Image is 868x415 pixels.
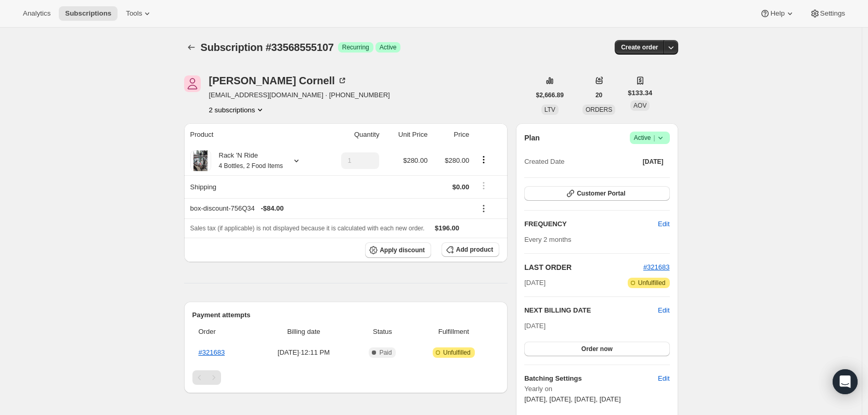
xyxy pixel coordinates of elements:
button: Create order [615,40,664,55]
span: $280.00 [445,157,469,164]
span: $196.00 [435,224,459,232]
button: Tools [120,6,159,21]
span: Unfulfilled [638,279,666,287]
h2: FREQUENCY [524,219,658,229]
button: 20 [589,88,608,102]
span: Apply discount [380,246,425,254]
span: Recurring [342,43,369,51]
span: Analytics [23,9,50,18]
div: [PERSON_NAME] Cornell [209,75,347,86]
span: Jennifer Cornell [184,75,201,92]
span: Edit [658,373,669,384]
span: [EMAIL_ADDRESS][DOMAIN_NAME] · [PHONE_NUMBER] [209,90,390,100]
span: Created Date [524,157,564,167]
span: [DATE] · 12:11 PM [256,347,351,358]
button: Apply discount [365,242,431,258]
h2: NEXT BILLING DATE [524,305,658,316]
a: #321683 [643,263,670,271]
span: Customer Portal [577,189,625,198]
span: Active [634,133,666,143]
h2: Plan [524,133,540,143]
th: Price [431,123,472,146]
span: Active [380,43,397,51]
span: Paid [379,348,392,357]
span: Sales tax (if applicable) is not displayed because it is calculated with each new order. [190,225,425,232]
nav: Pagination [192,370,500,385]
span: $2,666.89 [536,91,564,99]
span: Fulfillment [414,327,493,337]
span: 20 [595,91,602,99]
span: Create order [621,43,658,51]
button: Edit [658,305,669,316]
th: Shipping [184,175,323,198]
button: $2,666.89 [530,88,570,102]
span: Order now [581,345,613,353]
th: Order [192,320,254,343]
span: - $84.00 [261,203,283,214]
button: Settings [804,6,851,21]
span: $0.00 [452,183,470,191]
span: [DATE] [643,158,664,166]
button: Help [754,6,801,21]
button: Add product [442,242,499,257]
button: Subscriptions [59,6,118,21]
div: box-discount-756Q34 [190,203,470,214]
button: [DATE] [637,154,670,169]
span: $280.00 [403,157,427,164]
button: #321683 [643,262,670,273]
span: Yearly on [524,384,669,394]
span: [DATE] [524,322,546,330]
button: Product actions [475,154,492,165]
span: Subscription #33568555107 [201,42,334,53]
div: Rack 'N Ride [211,150,283,171]
button: Analytics [17,6,57,21]
span: | [653,134,655,142]
span: Help [770,9,784,18]
div: Open Intercom Messenger [833,369,858,394]
span: Every 2 months [524,236,571,243]
span: Subscriptions [65,9,111,18]
button: Customer Portal [524,186,669,201]
span: Edit [658,219,669,229]
span: Unfulfilled [443,348,471,357]
button: Edit [652,216,676,232]
h2: Payment attempts [192,310,500,320]
span: AOV [633,102,646,109]
span: Tools [126,9,142,18]
button: Product actions [209,105,266,115]
button: Edit [652,370,676,387]
span: $133.34 [628,88,652,98]
span: LTV [545,106,555,113]
button: Order now [524,342,669,356]
span: [DATE], [DATE], [DATE], [DATE] [524,395,620,403]
span: Add product [456,245,493,254]
span: ORDERS [586,106,612,113]
th: Unit Price [382,123,431,146]
h2: LAST ORDER [524,262,643,273]
span: [DATE] [524,278,546,288]
th: Product [184,123,323,146]
span: Billing date [256,327,351,337]
h6: Batching Settings [524,373,658,384]
span: Status [357,327,408,337]
small: 4 Bottles, 2 Food Items [219,162,283,170]
a: #321683 [199,348,225,356]
button: Subscriptions [184,40,199,55]
th: Quantity [322,123,382,146]
span: Settings [820,9,845,18]
button: Shipping actions [475,180,492,191]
